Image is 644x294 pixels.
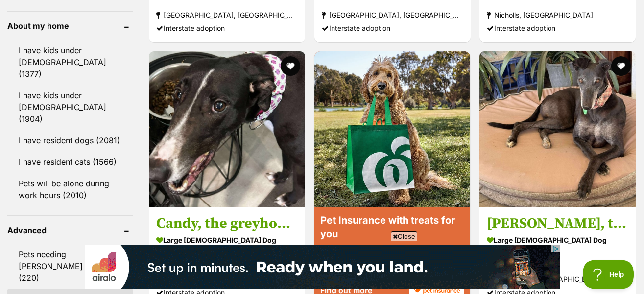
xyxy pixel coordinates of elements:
[7,226,133,235] header: Advanced
[487,214,628,233] h3: [PERSON_NAME], the greyhound
[156,214,298,233] h3: Candy, the greyhound
[7,244,133,288] a: Pets needing [PERSON_NAME] care (220)
[611,56,631,76] button: favourite
[487,233,628,247] strong: large [DEMOGRAPHIC_DATA] Dog
[7,22,133,30] header: About my home
[156,22,298,35] div: Interstate adoption
[1,1,9,9] img: consumer-privacy-logo.png
[391,231,417,241] span: Close
[7,173,133,205] a: Pets will be alone during work hours (2010)
[487,8,628,22] strong: Nicholls, [GEOGRAPHIC_DATA]
[7,130,133,151] a: I have resident dogs (2081)
[487,22,628,35] div: Interstate adoption
[281,56,300,76] button: favourite
[322,22,463,35] div: Interstate adoption
[583,260,634,289] iframe: Help Scout Beacon - Open
[7,152,133,172] a: I have resident cats (1566)
[149,51,305,207] img: Candy, the greyhound - Greyhound Dog
[85,245,560,289] iframe: Advertisement
[156,233,298,247] strong: large [DEMOGRAPHIC_DATA] Dog
[322,8,463,22] strong: [GEOGRAPHIC_DATA], [GEOGRAPHIC_DATA]
[479,51,636,207] img: Chloe, the greyhound - Greyhound Dog
[7,85,133,129] a: I have kids under [DEMOGRAPHIC_DATA] (1904)
[7,40,133,84] a: I have kids under [DEMOGRAPHIC_DATA] (1377)
[156,8,298,22] strong: [GEOGRAPHIC_DATA], [GEOGRAPHIC_DATA]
